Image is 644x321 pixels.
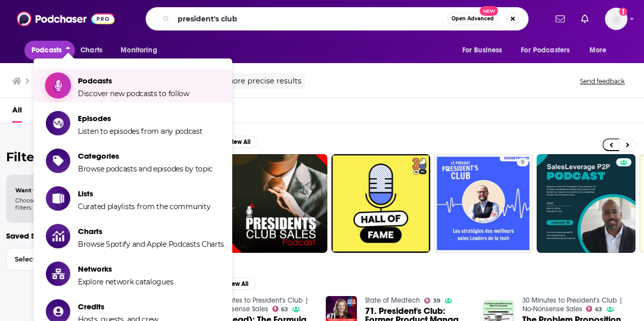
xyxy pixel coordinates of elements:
span: Browse podcasts and episodes by topic [78,164,213,173]
img: User Profile [605,8,627,30]
div: Search podcasts, credits, & more... [146,7,528,31]
a: 9 [517,158,528,166]
button: open menu [114,41,170,60]
span: Logged in as ABolliger [605,8,627,30]
span: Podcasts [78,76,189,85]
span: Browse Spotify and Apple Podcasts Charts [78,240,224,249]
span: 9 [521,158,524,168]
button: Select [6,248,146,271]
span: Charts [78,226,224,236]
button: Show profile menu [605,8,627,30]
h2: Filter By [6,150,146,164]
span: Want to filter your results? [15,187,96,194]
a: 9 [434,154,533,253]
button: Open AdvancedNew [447,13,498,25]
span: Discover new podcasts to follow [78,89,189,98]
span: 63 [595,307,602,312]
button: open menu [514,41,584,60]
button: open menu [582,41,620,60]
a: 63 [586,306,602,312]
span: 39 [433,299,440,303]
a: 39 [424,298,440,304]
span: Choose a tab above to access filters. [15,197,96,211]
a: Charts [74,41,108,60]
span: New [480,6,498,16]
input: Search podcasts, credits, & more... [174,11,447,27]
span: Open Advanced [452,16,494,21]
a: Show notifications dropdown [577,10,593,27]
span: For Podcasters [521,43,570,57]
span: Categories [78,151,213,161]
span: Episodes [78,113,203,123]
button: Send feedback [577,77,628,85]
span: Listen to episodes from any podcast [78,127,203,136]
a: Show notifications dropdown [551,10,569,27]
a: 63 [272,306,289,312]
span: Monitoring [121,43,157,57]
span: Networks [78,264,173,274]
span: Select [7,256,124,262]
span: Lists [78,189,210,198]
span: Explore network catalogues [78,277,173,286]
button: open menu [455,41,515,60]
p: Saved Searches [6,231,146,241]
span: Curated playlists from the community [78,202,210,211]
svg: Add a profile image [619,8,627,16]
span: Charts [80,43,102,57]
span: Podcasts [32,43,62,57]
a: All [12,102,22,123]
img: Podchaser - Follow, Share and Rate Podcasts [17,9,115,28]
span: 63 [281,307,288,312]
span: Credits [78,302,158,311]
button: close menu [24,41,75,60]
span: More [590,43,607,57]
a: 30 Minutes to President's Club | No-Nonsense Sales [522,296,622,313]
span: For Business [462,43,502,57]
a: State of Medtech [365,296,420,305]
